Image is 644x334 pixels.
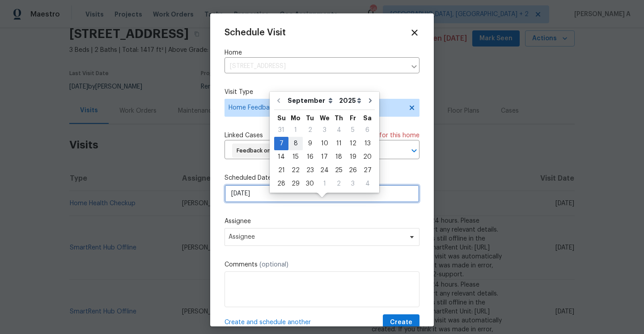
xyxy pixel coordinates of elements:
label: Assignee [225,217,419,226]
span: Feedback on [STREET_ADDRESS] [237,147,326,155]
span: (optional) [259,262,288,268]
div: 11 [332,137,346,150]
span: Assignee [229,233,404,241]
div: Fri Sep 26 2025 [346,164,360,177]
div: 23 [303,164,317,177]
div: 27 [360,164,375,177]
span: Home Feedback P1 [229,103,402,112]
div: Sun Sep 21 2025 [274,164,288,177]
input: Enter in an address [225,59,406,73]
div: 21 [274,164,288,177]
div: Tue Sep 23 2025 [303,164,317,177]
div: 30 [303,178,317,190]
select: Month [285,94,337,107]
abbr: Monday [291,115,301,121]
div: Mon Sep 15 2025 [288,150,303,164]
div: Fri Oct 03 2025 [346,177,360,190]
div: 6 [360,124,375,136]
div: Thu Sep 25 2025 [332,164,346,177]
abbr: Thursday [335,115,343,121]
div: Sat Sep 20 2025 [360,150,375,164]
div: Wed Sep 03 2025 [317,123,332,137]
div: 25 [332,164,346,177]
div: Fri Sep 12 2025 [346,137,360,150]
div: 13 [360,137,375,150]
div: 9 [303,137,317,150]
button: Go to next month [364,92,377,110]
div: 20 [360,151,375,163]
div: 10 [317,137,332,150]
abbr: Saturday [363,115,372,121]
div: Wed Sep 24 2025 [317,164,332,177]
div: 28 [274,178,288,190]
button: Go to previous month [272,92,285,110]
div: Tue Sep 09 2025 [303,137,317,150]
div: Sun Sep 28 2025 [274,177,288,190]
div: 5 [346,124,360,136]
div: Thu Sep 18 2025 [332,150,346,164]
div: Sun Aug 31 2025 [274,123,288,137]
div: Fri Sep 19 2025 [346,150,360,164]
div: Feedback on [STREET_ADDRESS] [232,144,335,158]
div: 19 [346,151,360,163]
div: 7 [274,137,288,150]
div: 1 [288,124,303,136]
div: Fri Sep 05 2025 [346,123,360,137]
div: 12 [346,137,360,150]
abbr: Friday [350,115,356,121]
div: 4 [332,124,346,136]
div: 31 [274,124,288,136]
div: 2 [332,178,346,190]
div: 29 [288,178,303,190]
div: 15 [288,151,303,163]
div: Sun Sep 14 2025 [274,150,288,164]
div: 2 [303,124,317,136]
span: Linked Cases [225,131,263,140]
div: 17 [317,151,332,163]
div: 24 [317,164,332,177]
div: Sat Sep 06 2025 [360,123,375,137]
span: Close [410,28,419,38]
div: Sun Sep 07 2025 [274,137,288,150]
button: Open [408,144,420,157]
div: Mon Sep 22 2025 [288,164,303,177]
div: Thu Oct 02 2025 [332,177,346,190]
div: 1 [317,178,332,190]
div: Wed Sep 17 2025 [317,150,332,164]
div: Wed Oct 01 2025 [317,177,332,190]
span: Schedule Visit [225,28,286,37]
div: Mon Sep 01 2025 [288,123,303,137]
abbr: Wednesday [320,115,330,121]
div: Sat Oct 04 2025 [360,177,375,190]
abbr: Tuesday [306,115,314,121]
div: 26 [346,164,360,177]
div: 3 [317,124,332,136]
div: Thu Sep 04 2025 [332,123,346,137]
input: M/D/YYYY [225,185,419,203]
div: 16 [303,151,317,163]
div: 4 [360,178,375,190]
label: Visit Type [225,88,419,97]
label: Scheduled Date [225,173,419,182]
select: Year [337,94,364,107]
label: Comments [225,260,419,269]
div: 8 [288,137,303,150]
span: Create [390,317,412,328]
div: 14 [274,151,288,163]
div: Mon Sep 29 2025 [288,177,303,190]
button: Create [383,314,419,331]
label: Home [225,48,419,57]
span: Create and schedule another [225,318,311,327]
div: 22 [288,164,303,177]
abbr: Sunday [277,115,286,121]
div: Mon Sep 08 2025 [288,137,303,150]
div: Tue Sep 30 2025 [303,177,317,190]
div: Sat Sep 13 2025 [360,137,375,150]
div: Sat Sep 27 2025 [360,164,375,177]
div: Tue Sep 02 2025 [303,123,317,137]
div: Thu Sep 11 2025 [332,137,346,150]
div: Tue Sep 16 2025 [303,150,317,164]
div: 18 [332,151,346,163]
div: 3 [346,178,360,190]
div: Wed Sep 10 2025 [317,137,332,150]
